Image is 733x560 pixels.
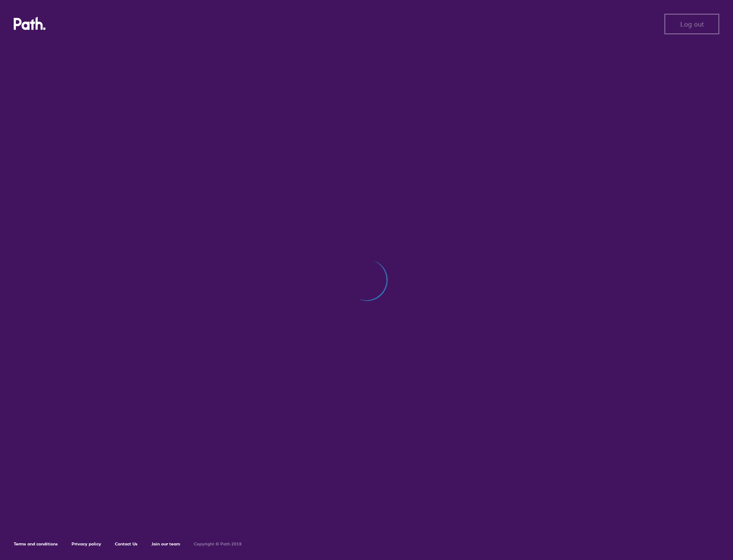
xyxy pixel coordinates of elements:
[194,542,242,547] h6: Copyright © Path 2018
[680,20,704,28] span: Log out
[115,541,138,547] a: Contact Us
[72,541,101,547] a: Privacy policy
[14,541,58,547] a: Terms and conditions
[151,541,180,547] a: Join our team
[664,14,719,34] button: Log out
